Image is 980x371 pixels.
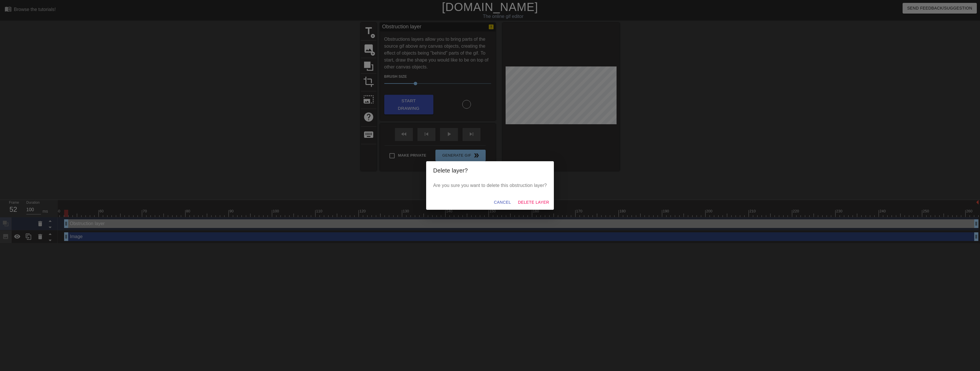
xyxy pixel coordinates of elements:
[433,182,547,189] p: Are you sure you want to delete this obstruction layer?
[491,197,513,208] button: Cancel
[433,166,547,175] h2: Delete layer?
[516,197,552,208] button: Delete Layer
[494,199,511,206] span: Cancel
[518,199,549,206] span: Delete Layer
